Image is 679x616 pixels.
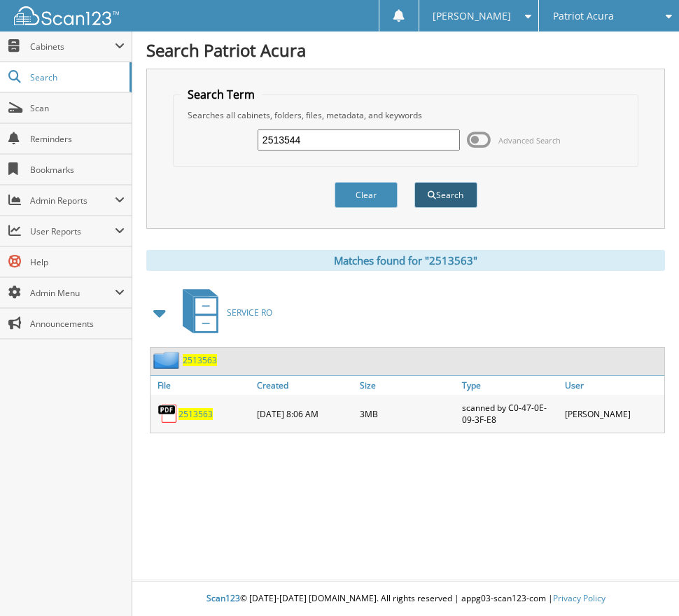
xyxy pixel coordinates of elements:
[30,41,115,52] span: Cabinets
[227,307,272,318] span: SERVICE RO
[146,250,665,271] div: Matches found for "2513563"
[30,195,115,206] span: Admin Reports
[356,398,459,429] div: 3MB
[183,354,217,366] a: 2513563
[414,182,477,208] button: Search
[30,287,115,299] span: Admin Menu
[561,398,664,429] div: [PERSON_NAME]
[30,133,125,145] span: Reminders
[553,12,614,20] span: Patriot Acura
[30,164,125,176] span: Bookmarks
[174,285,272,340] a: SERVICE RO
[181,109,631,121] div: Searches all cabinets, folders, files, metadata, and keywords
[150,376,253,395] a: File
[609,549,679,616] iframe: Chat Widget
[206,592,240,604] span: Scan123
[30,256,125,268] span: Help
[335,182,398,208] button: Clear
[458,398,561,429] div: scanned by C0-47-0E-09-3F-E8
[553,592,605,604] a: Privacy Policy
[153,351,183,369] img: folder2.png
[458,376,561,395] a: Type
[253,398,356,429] div: [DATE] 8:06 AM
[356,376,459,395] a: Size
[157,403,178,424] img: PDF.png
[181,87,262,102] legend: Search Term
[30,71,122,83] span: Search
[14,6,119,25] img: scan123-logo-white.svg
[498,135,561,146] span: Advanced Search
[30,102,125,114] span: Scan
[561,376,664,395] a: User
[178,408,213,420] a: 2513563
[146,38,665,62] h1: Search Patriot Acura
[253,376,356,395] a: Created
[30,318,125,330] span: Announcements
[30,225,115,237] span: User Reports
[132,582,679,616] div: © [DATE]-[DATE] [DOMAIN_NAME]. All rights reserved | appg03-scan123-com |
[433,12,511,20] span: [PERSON_NAME]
